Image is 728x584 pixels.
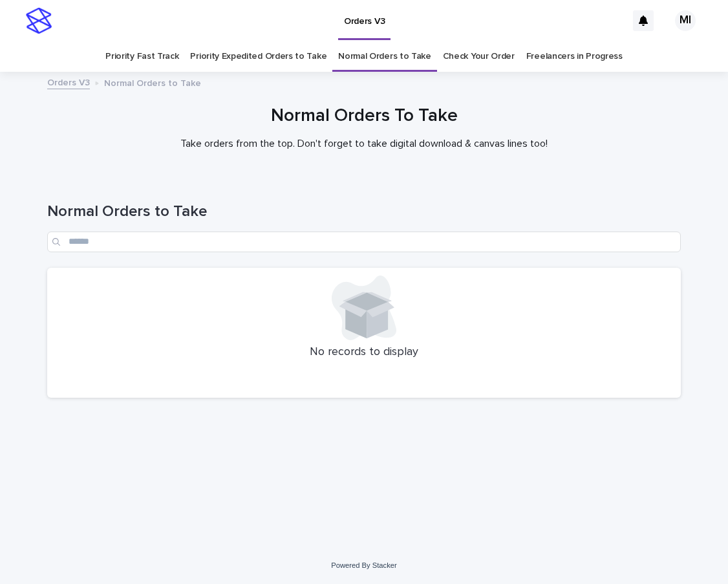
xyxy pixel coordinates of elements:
a: Priority Expedited Orders to Take [190,41,327,72]
p: Normal Orders to Take [104,75,201,89]
h1: Normal Orders to Take [47,202,681,221]
a: Check Your Order [443,41,515,72]
p: No records to display [55,345,673,360]
a: Priority Fast Track [105,41,178,72]
a: Orders V3 [47,74,90,89]
a: Freelancers in Progress [526,41,623,72]
a: Normal Orders to Take [338,41,431,72]
div: MI [675,10,696,31]
a: Powered By Stacker [331,561,396,569]
p: Take orders from the top. Don't forget to take digital download & canvas lines too! [105,138,623,150]
h1: Normal Orders To Take [47,105,681,127]
img: stacker-logo-s-only.png [26,8,52,34]
input: Search [47,232,681,252]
